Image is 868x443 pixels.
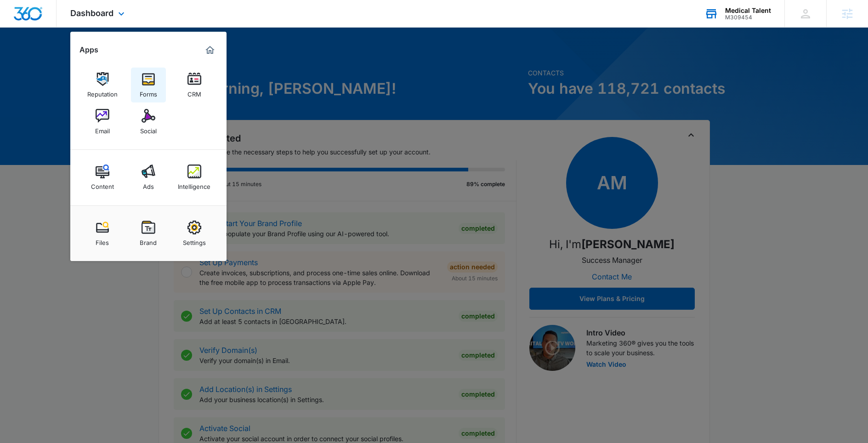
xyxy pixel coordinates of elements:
a: Content [85,160,120,195]
a: Ads [131,160,166,195]
span: Dashboard [70,8,113,18]
a: Email [85,104,120,139]
div: Reputation [87,86,118,98]
div: Content [91,178,114,190]
a: Social [131,104,166,139]
a: Intelligence [177,160,212,195]
a: Forms [131,68,166,102]
a: Brand [131,216,166,251]
div: Brand [140,234,157,246]
a: Reputation [85,68,120,102]
div: Intelligence [178,178,210,190]
div: Ads [143,178,154,190]
div: Files [96,234,109,246]
div: account name [725,7,771,14]
div: Settings [183,234,206,246]
a: CRM [177,68,212,102]
div: Forms [140,86,157,98]
div: CRM [187,86,201,98]
a: Files [85,216,120,251]
div: account id [725,14,771,21]
a: Settings [177,216,212,251]
div: Social [140,123,157,135]
div: Email [95,123,110,135]
a: Marketing 360® Dashboard [203,43,217,57]
h2: Apps [79,45,98,54]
